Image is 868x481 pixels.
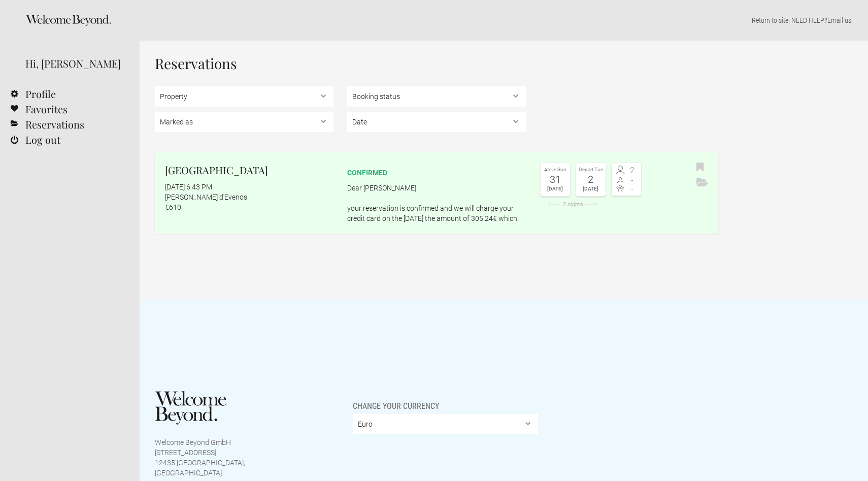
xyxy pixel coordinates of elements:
span: 2 [626,167,639,175]
div: 2 [579,174,603,184]
div: Depart Tue [579,166,603,174]
span: - [626,185,639,193]
flynt-date-display: [DATE] 6:43 PM [165,183,212,191]
p: | NEED HELP? . [155,15,853,25]
div: Arrive Sun [543,166,567,174]
button: Bookmark [694,160,707,175]
button: Archive [694,175,711,190]
div: [DATE] [543,184,567,194]
p: Dear [PERSON_NAME] your reservation is confirmed and we will charge your credit card on the [DATE... [347,183,526,223]
div: [DATE] [579,184,603,194]
span: - [626,176,639,184]
div: confirmed [347,168,526,178]
a: Email us [827,16,851,24]
select: Change your currency [353,414,539,434]
flynt-currency: €610 [165,203,181,211]
select: , [347,112,526,132]
a: Return to site [752,16,788,24]
select: , , [347,86,526,107]
h2: [GEOGRAPHIC_DATA] [165,163,333,178]
a: [GEOGRAPHIC_DATA] [DATE] 6:43 PM [PERSON_NAME] d'Evenos €610 confirmed Dear [PERSON_NAME] your re... [155,152,718,234]
select: , , , [155,112,333,132]
h1: Reservations [155,56,718,71]
div: [PERSON_NAME] d'Evenos [165,192,333,202]
div: 31 [543,174,567,184]
span: Change your currency [353,391,439,411]
div: Hi, [PERSON_NAME] [25,56,124,71]
p: Welcome Beyond GmbH [STREET_ADDRESS] 12435 [GEOGRAPHIC_DATA], [GEOGRAPHIC_DATA] [155,437,245,478]
img: Welcome Beyond [155,391,226,425]
div: 2 nights [540,202,606,207]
